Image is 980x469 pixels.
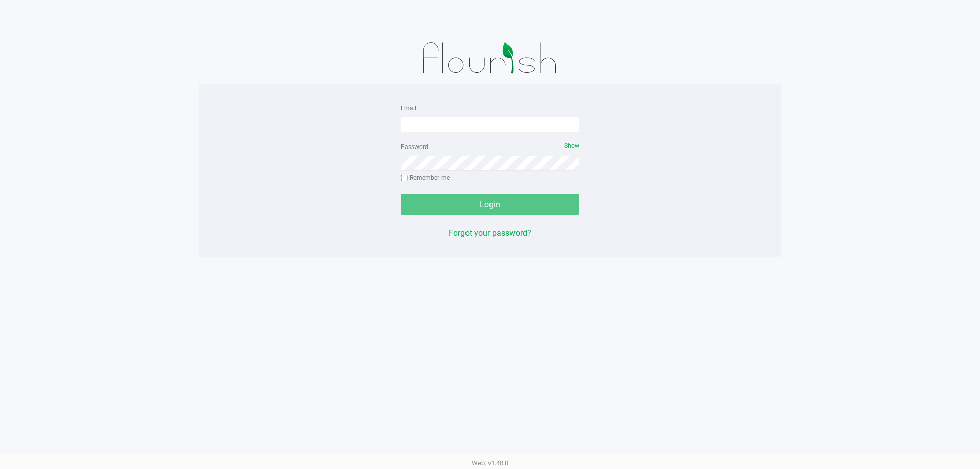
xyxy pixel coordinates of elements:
span: Web: v1.40.0 [472,459,508,467]
button: Forgot your password? [449,227,531,239]
label: Email [401,104,416,113]
label: Password [401,142,428,152]
input: Remember me [401,175,408,182]
label: Remember me [401,173,450,182]
span: Show [564,142,579,150]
